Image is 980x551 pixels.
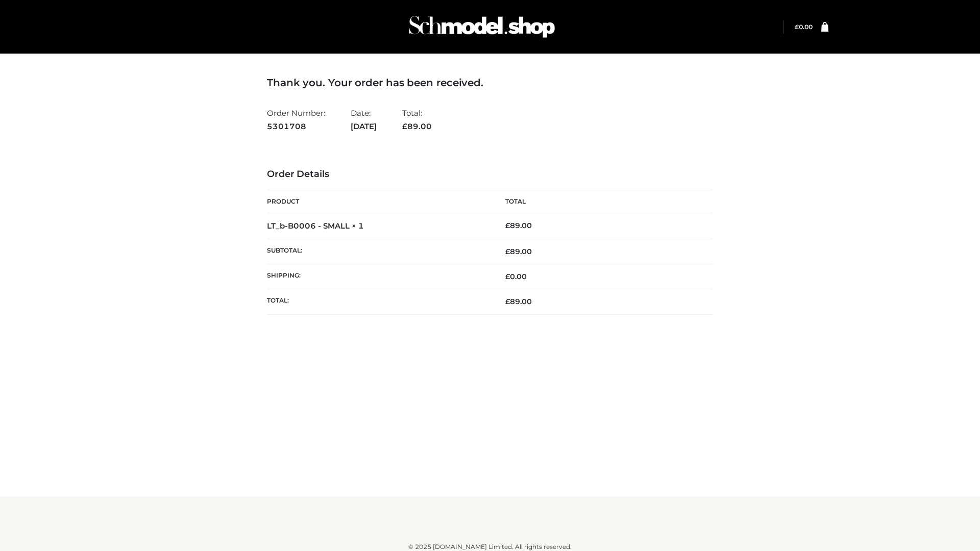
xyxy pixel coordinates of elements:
img: Schmodel Admin 964 [405,7,558,47]
bdi: 0.00 [795,23,813,31]
span: £ [795,23,799,31]
span: 89.00 [402,121,432,131]
span: £ [402,121,407,131]
li: Date: [351,104,377,135]
span: 89.00 [505,247,532,256]
h3: Thank you. Your order has been received. [267,77,713,89]
th: Total [490,190,713,213]
span: £ [505,221,510,230]
strong: × 1 [352,221,364,231]
span: 89.00 [505,297,532,306]
th: Shipping: [267,264,490,289]
bdi: 0.00 [505,272,527,281]
a: £0.00 [795,23,813,31]
span: £ [505,297,510,306]
strong: [DATE] [351,120,377,133]
bdi: 89.00 [505,221,532,230]
th: Product [267,190,490,213]
strong: 5301708 [267,120,325,133]
h3: Order Details [267,169,713,180]
li: Total: [402,104,432,135]
span: £ [505,247,510,256]
li: Order Number: [267,104,325,135]
th: Total: [267,289,490,314]
span: £ [505,272,510,281]
th: Subtotal: [267,239,490,264]
a: LT_b-B0006 - SMALL [267,221,350,231]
